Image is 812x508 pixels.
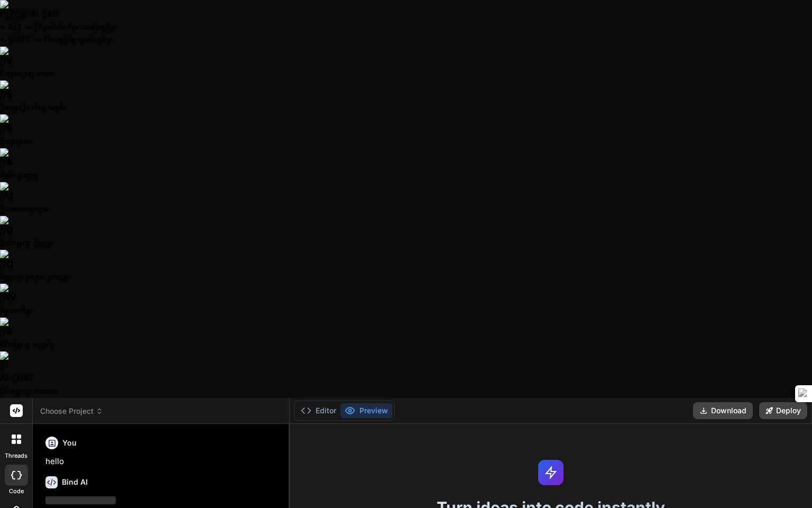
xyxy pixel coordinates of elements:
label: threads [5,451,27,460]
label: code [9,487,24,496]
button: Editor [297,403,340,418]
button: Download [693,402,753,419]
span: Choose Project [40,406,103,416]
button: Preview [340,403,392,418]
h6: You [62,438,77,448]
h6: Bind AI [62,477,88,487]
span: ‌ [45,496,116,504]
p: hello [45,456,279,468]
button: Deploy [759,402,807,419]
